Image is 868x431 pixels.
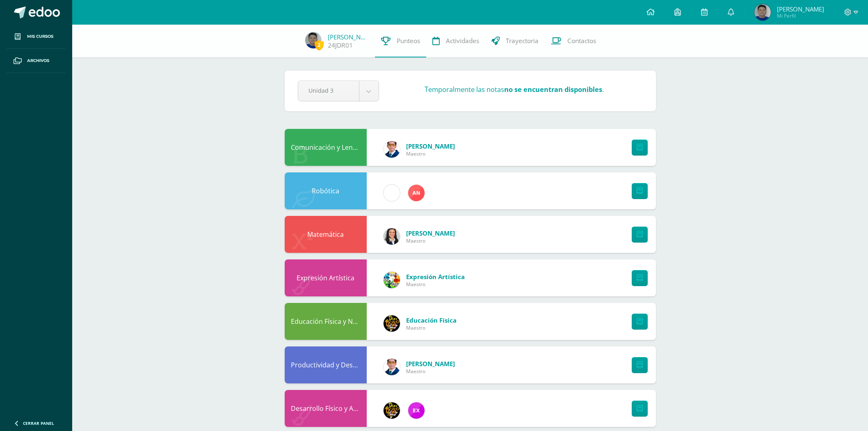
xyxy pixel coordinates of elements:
[7,25,66,49] a: Mis cursos
[285,390,367,427] div: Desarrollo Físico y Artístico
[406,316,457,324] span: Educación Física
[298,81,379,101] a: Unidad 3
[384,141,400,158] img: 059ccfba660c78d33e1d6e9d5a6a4bb6.png
[285,216,367,253] div: Matemática
[406,229,455,237] span: [PERSON_NAME]
[406,368,455,375] span: Maestro
[315,40,324,50] span: 2
[285,346,367,383] div: Productividad y Desarrollo
[406,273,465,281] span: Expresión Artística
[384,272,400,288] img: 159e24a6ecedfdf8f489544946a573f0.png
[408,185,425,201] img: 35a1f8cfe552b0525d1a6bbd90ff6c8c.png
[384,359,400,375] img: 059ccfba660c78d33e1d6e9d5a6a4bb6.png
[375,25,426,57] a: Punteos
[406,142,455,150] span: [PERSON_NAME]
[406,360,455,368] span: [PERSON_NAME]
[406,281,465,288] span: Maestro
[384,315,400,332] img: eda3c0d1caa5ac1a520cf0290d7c6ae4.png
[384,228,400,245] img: b15e54589cdbd448c33dd63f135c9987.png
[27,33,53,40] span: Mis cursos
[426,25,485,57] a: Actividades
[406,324,457,331] span: Maestro
[408,402,425,419] img: ce84f7dabd80ed5f5aa83b4480291ac6.png
[777,5,824,13] span: [PERSON_NAME]
[308,81,349,100] span: Unidad 3
[754,4,771,21] img: 57a48d8702f892de463ac40911e205c9.png
[384,185,400,201] img: cae4b36d6049cd6b8500bd0f72497672.png
[446,37,479,45] span: Actividades
[285,303,367,340] div: Educación Física y Natación
[406,150,455,157] span: Maestro
[23,420,54,426] span: Cerrar panel
[285,172,367,209] div: Robótica
[567,37,596,45] span: Contactos
[305,32,322,48] img: 57a48d8702f892de463ac40911e205c9.png
[397,37,420,45] span: Punteos
[285,259,367,296] div: Expresión Artística
[425,85,604,94] h3: Temporalmente las notas .
[27,57,49,64] span: Archivos
[285,129,367,166] div: Comunicación y Lenguaje L.1
[328,33,369,41] a: [PERSON_NAME]
[545,25,602,57] a: Contactos
[406,237,455,244] span: Maestro
[485,25,545,57] a: Trayectoria
[506,37,539,45] span: Trayectoria
[384,402,400,419] img: 21dcd0747afb1b787494880446b9b401.png
[328,41,353,50] a: 24JDR01
[7,49,66,73] a: Archivos
[777,12,824,19] span: Mi Perfil
[504,85,602,94] strong: no se encuentran disponibles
